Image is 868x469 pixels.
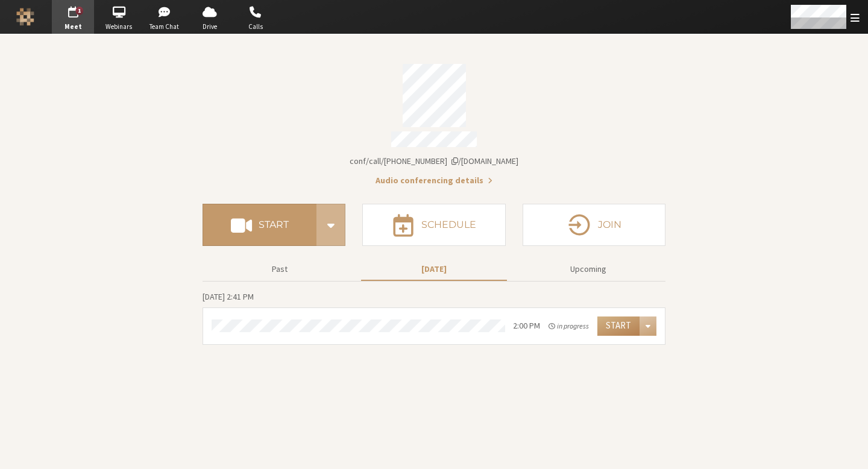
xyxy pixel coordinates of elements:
[76,7,84,15] div: 1
[259,220,289,230] h4: Start
[203,204,316,246] button: Start
[838,438,859,461] iframe: Chat
[189,22,231,32] span: Drive
[421,220,476,230] h4: Schedule
[549,321,589,332] em: in progress
[361,259,507,280] button: [DATE]
[376,174,492,187] button: Audio conferencing details
[513,319,540,332] div: 2:00 PM
[143,22,186,32] span: Team Chat
[98,22,140,32] span: Webinars
[350,156,518,166] span: Copy my meeting room link
[203,290,665,345] section: Today's Meetings
[362,204,505,246] button: Schedule
[597,316,640,336] button: Start
[203,291,254,302] span: [DATE] 2:41 PM
[52,22,94,32] span: Meet
[523,204,665,246] button: Join
[316,204,345,246] div: Start conference options
[203,55,665,187] section: Account details
[16,8,34,26] img: Iotum
[515,259,661,280] button: Upcoming
[640,316,656,336] div: Open menu
[350,155,518,168] button: Copy my meeting room linkCopy my meeting room link
[598,220,621,230] h4: Join
[207,259,353,280] button: Past
[234,22,277,32] span: Calls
